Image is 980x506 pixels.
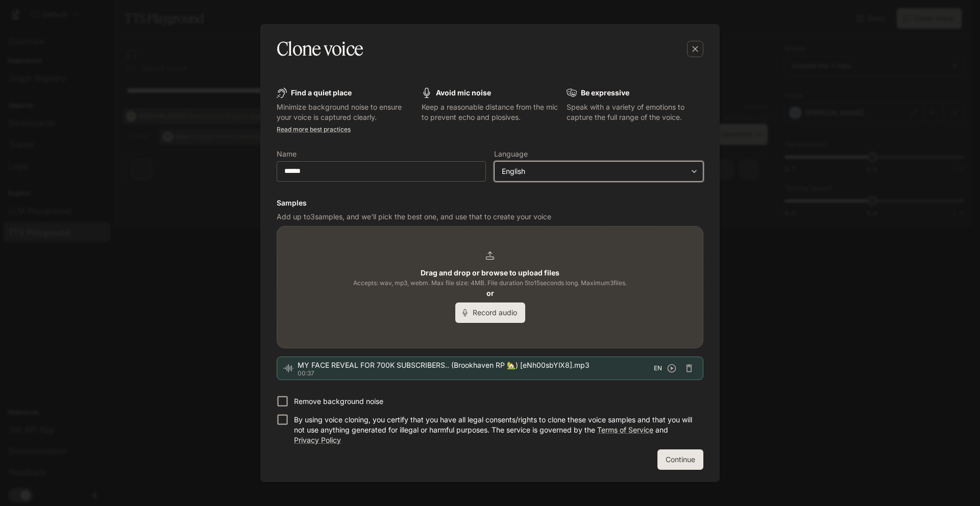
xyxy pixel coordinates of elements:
p: Speak with a variety of emotions to capture the full range of the voice. [567,102,703,122]
p: Remove background noise [294,396,383,407]
b: or [486,289,494,297]
p: Language [494,150,528,158]
a: Terms of Service [597,425,653,434]
h5: Clone voice [277,36,363,62]
p: By using voice cloning, you certify that you have all legal consents/rights to clone these voice ... [294,415,695,445]
b: Find a quiet place [291,88,352,97]
a: Privacy Policy [294,436,341,444]
div: English [502,166,687,176]
button: Continue [657,449,703,470]
b: Avoid mic noise [436,88,491,97]
button: Record audio [455,302,525,323]
span: Accepts: wav, mp3, webm. Max file size: 4MB. File duration 5 to 15 seconds long. Maximum 3 files. [353,278,627,288]
a: Read more best practices [277,125,351,133]
b: Drag and drop or browse to upload files [421,268,559,277]
p: Minimize background noise to ensure your voice is captured clearly. [277,102,413,122]
span: EN [654,363,662,373]
b: Be expressive [581,88,629,97]
p: Add up to 3 samples, and we'll pick the best one, and use that to create your voice [277,212,703,222]
p: Name [277,150,297,158]
h6: Samples [277,198,703,208]
span: MY FACE REVEAL FOR 700K SUBSCRIBERS.. (Brookhaven RP 🏡) [eNh00sbYlX8].mp3 [298,360,654,370]
p: Keep a reasonable distance from the mic to prevent echo and plosives. [422,102,558,122]
p: 00:37 [298,370,654,376]
div: English [495,166,703,176]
